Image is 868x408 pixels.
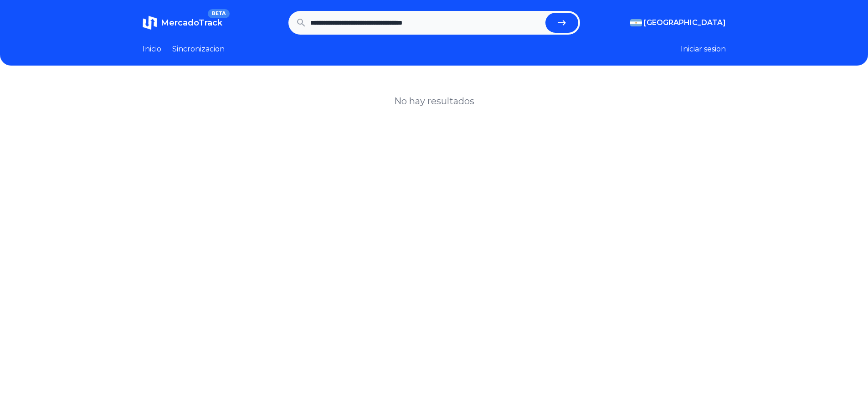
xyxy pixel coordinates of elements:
button: Iniciar sesion [681,44,726,55]
a: Sincronizacion [172,44,225,55]
a: MercadoTrackBETA [143,15,222,30]
span: BETA [208,9,229,18]
button: [GEOGRAPHIC_DATA] [630,17,726,28]
img: Argentina [630,19,642,26]
span: MercadoTrack [161,18,222,28]
span: [GEOGRAPHIC_DATA] [644,17,726,28]
a: Inicio [143,44,161,55]
h1: No hay resultados [394,95,474,107]
img: MercadoTrack [143,15,157,30]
